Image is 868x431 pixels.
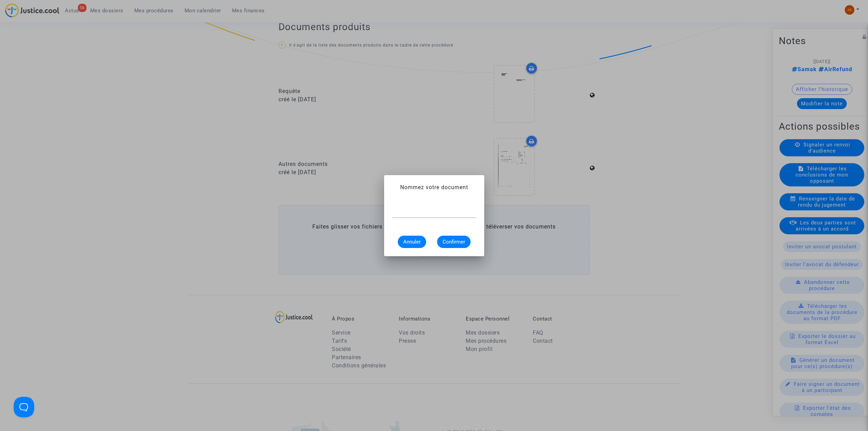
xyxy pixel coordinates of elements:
[14,397,34,417] iframe: Help Scout Beacon - Open
[398,236,426,248] button: Annuler
[400,184,468,191] span: Nommez votre document
[437,236,471,248] button: Confirmer
[403,239,421,245] span: Annuler
[443,239,465,245] span: Confirmer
